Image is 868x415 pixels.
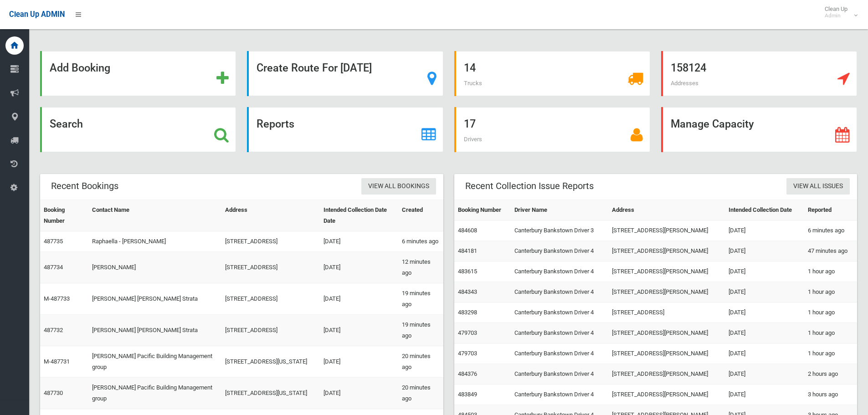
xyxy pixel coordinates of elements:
td: [STREET_ADDRESS][US_STATE] [221,378,320,409]
td: 1 hour ago [804,343,857,364]
td: [STREET_ADDRESS] [221,315,320,346]
td: [STREET_ADDRESS][US_STATE] [221,346,320,378]
td: Canterbury Bankstown Driver 4 [511,282,608,302]
td: Canterbury Bankstown Driver 3 [511,220,608,241]
td: 6 minutes ago [398,231,443,252]
a: Search [40,107,236,152]
header: Recent Bookings [40,177,129,195]
a: 487730 [44,389,63,396]
td: [DATE] [725,343,804,364]
td: [STREET_ADDRESS][PERSON_NAME] [608,282,724,302]
td: Canterbury Bankstown Driver 4 [511,241,608,261]
td: [STREET_ADDRESS] [221,252,320,283]
td: [DATE] [320,346,398,378]
a: 14 Trucks [454,51,650,96]
a: 484181 [458,247,477,254]
a: 484376 [458,370,477,377]
a: Manage Capacity [661,107,857,152]
td: Canterbury Bankstown Driver 4 [511,343,608,364]
a: 158124 Addresses [661,51,857,96]
td: [PERSON_NAME] [PERSON_NAME] Strata [88,283,221,315]
td: 19 minutes ago [398,283,443,315]
td: 1 hour ago [804,302,857,323]
td: [DATE] [725,364,804,384]
a: 484343 [458,288,477,295]
th: Reported [804,200,857,220]
td: 1 hour ago [804,323,857,343]
td: [DATE] [320,252,398,283]
td: [STREET_ADDRESS][PERSON_NAME] [608,241,724,261]
a: 483849 [458,391,477,398]
th: Booking Number [454,200,511,220]
td: Canterbury Bankstown Driver 4 [511,323,608,343]
td: 6 minutes ago [804,220,857,241]
strong: Manage Capacity [671,118,754,130]
td: [STREET_ADDRESS][PERSON_NAME] [608,220,724,241]
td: [DATE] [320,315,398,346]
td: [DATE] [725,282,804,302]
strong: 17 [464,118,476,130]
a: 483615 [458,268,477,275]
td: [STREET_ADDRESS][PERSON_NAME] [608,343,724,364]
td: [DATE] [725,220,804,241]
th: Intended Collection Date [725,200,804,220]
td: [STREET_ADDRESS] [221,231,320,252]
td: Canterbury Bankstown Driver 4 [511,261,608,282]
a: M-487731 [44,358,70,365]
td: 1 hour ago [804,261,857,282]
td: [DATE] [725,323,804,343]
th: Intended Collection Date Date [320,200,398,231]
td: Canterbury Bankstown Driver 4 [511,364,608,384]
td: 2 hours ago [804,364,857,384]
td: [STREET_ADDRESS][PERSON_NAME] [608,323,724,343]
td: 20 minutes ago [398,378,443,409]
a: 479703 [458,350,477,357]
td: [STREET_ADDRESS][PERSON_NAME] [608,261,724,282]
td: 20 minutes ago [398,346,443,378]
a: 17 Drivers [454,107,650,152]
a: Add Booking [40,51,236,96]
a: View All Issues [786,178,850,195]
th: Created [398,200,443,231]
td: Raphaella - [PERSON_NAME] [88,231,221,252]
td: Canterbury Bankstown Driver 4 [511,302,608,323]
td: [STREET_ADDRESS][PERSON_NAME] [608,384,724,405]
td: [DATE] [725,302,804,323]
strong: Create Route For [DATE] [257,61,372,74]
td: [DATE] [320,231,398,252]
td: 47 minutes ago [804,241,857,261]
a: M-487733 [44,295,70,302]
td: 12 minutes ago [398,252,443,283]
th: Contact Name [88,200,221,231]
span: Trucks [464,80,482,87]
td: [STREET_ADDRESS][PERSON_NAME] [608,364,724,384]
td: [DATE] [320,283,398,315]
th: Booking Number [40,200,88,231]
td: 19 minutes ago [398,315,443,346]
td: [PERSON_NAME] [88,252,221,283]
a: 487732 [44,327,63,333]
td: 1 hour ago [804,282,857,302]
td: [STREET_ADDRESS] [608,302,724,323]
td: [DATE] [320,378,398,409]
small: Admin [825,12,847,19]
a: Create Route For [DATE] [247,51,443,96]
strong: Search [50,118,83,130]
a: View All Bookings [361,178,436,195]
strong: 158124 [671,61,706,74]
td: [DATE] [725,384,804,405]
td: [STREET_ADDRESS] [221,283,320,315]
td: [PERSON_NAME] Pacific Building Management group [88,378,221,409]
a: 479703 [458,329,477,336]
td: [DATE] [725,241,804,261]
strong: 14 [464,61,476,74]
th: Address [608,200,724,220]
a: 487735 [44,238,63,245]
span: Addresses [671,80,699,87]
td: Canterbury Bankstown Driver 4 [511,384,608,405]
span: Clean Up [820,5,857,19]
header: Recent Collection Issue Reports [454,177,605,195]
td: [PERSON_NAME] Pacific Building Management group [88,346,221,378]
a: 484608 [458,227,477,234]
a: 487734 [44,264,63,271]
